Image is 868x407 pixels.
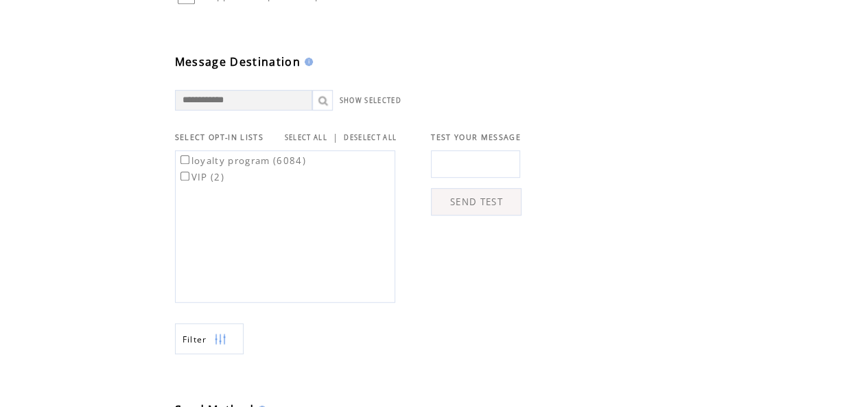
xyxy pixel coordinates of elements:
a: Filter [175,323,244,354]
a: SHOW SELECTED [340,96,401,105]
span: TEST YOUR MESSAGE [431,132,521,142]
a: SELECT ALL [285,133,327,142]
span: | [333,131,338,143]
a: DESELECT ALL [344,133,397,142]
span: Message Destination [175,54,301,69]
input: loyalty program (6084) [180,155,189,164]
img: help.gif [301,58,313,66]
span: SELECT OPT-IN LISTS [175,132,263,142]
label: loyalty program (6084) [178,154,306,167]
img: filters.png [214,324,226,355]
span: Show filters [183,334,207,345]
label: VIP (2) [178,171,224,183]
input: VIP (2) [180,172,189,181]
a: SEND TEST [431,188,521,216]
